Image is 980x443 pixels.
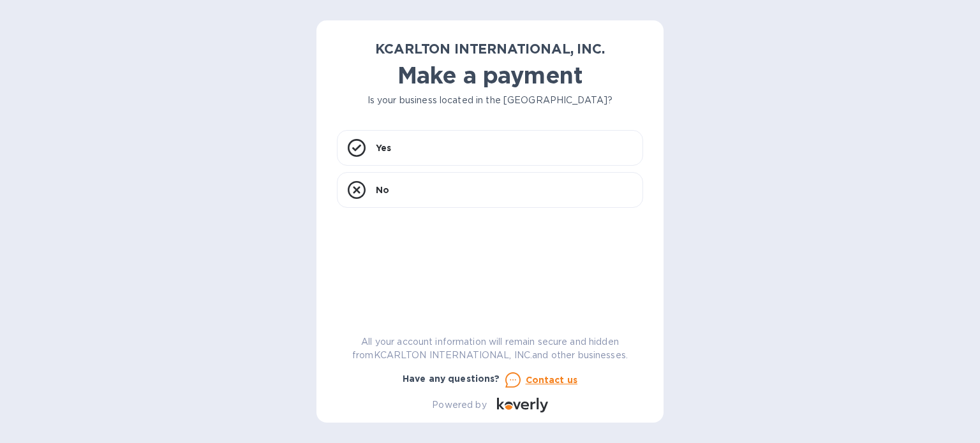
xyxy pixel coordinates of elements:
[376,184,389,196] p: No
[375,41,604,57] b: KCARLTON INTERNATIONAL, INC.
[403,374,500,384] b: Have any questions?
[337,62,643,89] h1: Make a payment
[432,398,486,412] p: Powered by
[376,142,391,154] p: Yes
[337,335,643,362] p: All your account information will remain secure and hidden from KCARLTON INTERNATIONAL, INC. and ...
[526,375,578,385] u: Contact us
[337,94,643,107] p: Is your business located in the [GEOGRAPHIC_DATA]?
